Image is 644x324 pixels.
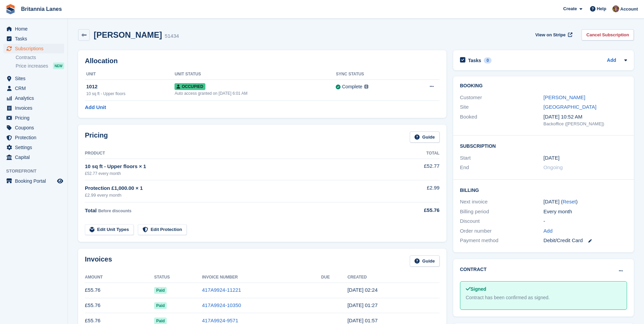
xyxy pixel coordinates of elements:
[460,198,544,206] div: Next invoice
[16,54,64,61] a: Contracts
[597,5,606,12] span: Help
[612,5,619,12] img: Andy Collier
[582,29,634,40] a: Cancel Subscription
[15,93,56,103] span: Analytics
[544,198,627,206] div: [DATE] ( )
[174,90,336,96] div: Auto access granted on [DATE] 6:01 AM
[3,123,64,132] a: menu
[544,154,559,162] time: 2024-09-01 00:00:00 UTC
[85,57,440,65] h2: Allocation
[85,104,106,111] a: Add Unit
[3,143,64,152] a: menu
[563,5,577,12] span: Create
[392,180,440,202] td: £2.99
[85,69,174,80] th: Unit
[544,113,627,121] div: [DATE] 10:52 AM
[15,24,56,34] span: Home
[15,34,56,43] span: Tasks
[3,74,64,83] a: menu
[85,131,108,143] h2: Pricing
[392,159,440,180] td: £52.77
[202,272,321,283] th: Invoice Number
[15,113,56,123] span: Pricing
[3,152,64,162] a: menu
[154,302,167,309] span: Paid
[15,123,56,132] span: Coupons
[533,29,574,40] a: View on Stripe
[410,255,440,267] a: Guide
[544,164,563,170] span: Ongoing
[544,208,627,216] div: Every month
[165,32,179,40] div: 51434
[544,227,553,235] a: Add
[86,91,174,97] div: 10 sq ft - Upper floors
[94,30,162,39] h2: [PERSON_NAME]
[3,24,64,34] a: menu
[535,32,566,38] span: View on Stripe
[154,272,202,283] th: Status
[174,83,205,90] span: Occupied
[15,44,56,53] span: Subscriptions
[3,103,64,113] a: menu
[85,184,392,192] div: Protection £1,000.00 × 1
[3,84,64,93] a: menu
[85,272,154,283] th: Amount
[460,217,544,225] div: Discount
[3,34,64,43] a: menu
[392,148,440,159] th: Total
[460,154,544,162] div: Start
[336,69,408,80] th: Sync Status
[460,94,544,102] div: Customer
[544,121,627,127] div: Backoffice ([PERSON_NAME])
[202,318,238,323] a: 417A9924-9571
[202,302,241,308] a: 417A9924-10350
[174,69,336,80] th: Unit Status
[347,287,378,293] time: 2025-09-01 01:24:42 UTC
[460,83,627,89] h2: Booking
[460,186,627,193] h2: Billing
[544,104,596,110] a: [GEOGRAPHIC_DATA]
[460,164,544,172] div: End
[460,266,487,273] h2: Contract
[85,255,112,267] h2: Invoices
[16,62,64,70] a: Price increases NEW
[15,103,56,113] span: Invoices
[53,62,64,69] div: NEW
[3,176,64,186] a: menu
[15,84,56,93] span: CRM
[6,168,68,175] span: Storefront
[202,287,241,293] a: 417A9924-11221
[466,286,621,293] div: Signed
[544,217,627,225] div: -
[620,6,638,13] span: Account
[18,3,65,15] a: Britannia Lanes
[484,57,492,64] div: 0
[16,63,48,69] span: Price increases
[86,83,174,91] div: 1012
[410,131,440,143] a: Guide
[15,74,56,83] span: Sites
[85,208,97,213] span: Total
[56,177,64,185] a: Preview store
[460,227,544,235] div: Order number
[460,142,627,149] h2: Subscription
[3,44,64,53] a: menu
[85,170,392,177] div: £52.77 every month
[544,237,627,245] div: Debit/Credit Card
[563,199,576,204] a: Reset
[460,103,544,111] div: Site
[154,287,167,294] span: Paid
[5,4,16,14] img: stora-icon-8386f47178a22dfd0bd8f6a31ec36ba5ce8667c1dd55bd0f319d3a0aa187defe.svg
[85,148,392,159] th: Product
[85,224,134,235] a: Edit Unit Types
[460,208,544,216] div: Billing period
[347,272,439,283] th: Created
[321,272,347,283] th: Due
[138,224,187,235] a: Edit Protection
[15,176,56,186] span: Booking Portal
[347,302,378,308] time: 2025-08-01 00:27:06 UTC
[544,94,585,100] a: [PERSON_NAME]
[347,318,378,323] time: 2025-07-01 00:57:19 UTC
[460,237,544,245] div: Payment method
[3,113,64,123] a: menu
